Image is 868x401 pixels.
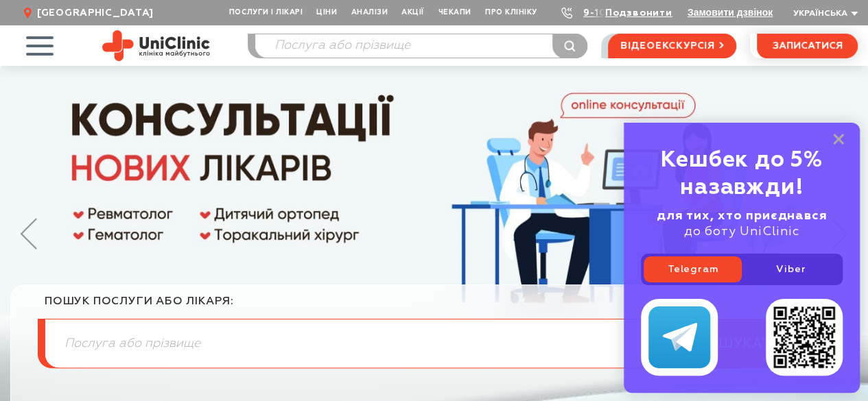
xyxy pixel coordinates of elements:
[742,256,840,282] a: Viber
[608,34,736,58] a: відеоекскурсія
[102,30,210,61] img: Uniclinic
[688,7,773,18] button: Замовити дзвінок
[757,34,858,58] button: записатися
[641,147,843,202] div: Кешбек до 5% назавжди!
[45,319,823,367] input: Послуга або прізвище
[37,7,154,19] span: [GEOGRAPHIC_DATA]
[773,41,843,51] span: записатися
[620,34,715,58] span: відеоекскурсія
[644,256,742,282] a: Telegram
[45,295,823,319] div: пошук послуги або лікаря:
[657,210,827,222] b: для тих, хто приєднався
[793,10,847,18] span: Українська
[605,8,672,18] a: Подзвонити
[583,8,613,18] a: 9-103
[790,9,858,19] button: Українська
[255,34,587,58] input: Послуга або прізвище
[641,208,843,240] div: до боту UniClinic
